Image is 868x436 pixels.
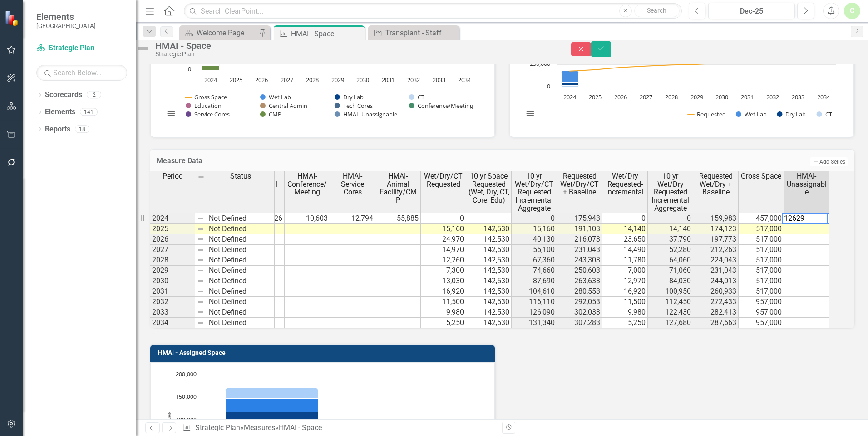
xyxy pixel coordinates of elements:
span: Requested Wet/Dry/CT + Baseline [559,172,600,196]
img: 8DAGhfEEPCf229AAAAAElFTkSuQmCC [197,246,204,253]
td: 244,013 [693,276,739,286]
td: 2024 [150,213,195,224]
td: 11,780 [602,255,648,266]
img: ClearPoint Strategy [5,10,20,26]
path: 2024, 130,861.3175. Wet Lab. [562,71,579,82]
img: 8DAGhfEEPCf229AAAAAElFTkSuQmCC [197,225,204,233]
a: Strategic Plan [36,43,127,53]
td: 517,000 [739,286,784,297]
text: 2024 [563,93,577,101]
button: Show CT [409,93,425,101]
td: Not Defined [207,255,275,266]
button: C [844,3,860,19]
path: 2024, 10,603. Conference/Meeting. [202,64,220,64]
img: 8DAGhfEEPCf229AAAAAElFTkSuQmCC [197,215,204,222]
text: 2029 [331,76,344,84]
td: 212,263 [693,245,739,255]
td: 2031 [150,286,195,297]
div: HMAI - Space [279,423,322,432]
td: 16,920 [602,286,648,297]
td: Not Defined [207,213,275,224]
td: 142,530 [466,286,512,297]
td: 2033 [150,307,195,318]
td: Not Defined [207,307,275,318]
span: 10 yr Wet/Dry/CT Requested Incremental Aggregate [513,172,555,212]
span: HMAI- Service Cores [332,172,373,196]
text: 2027 [640,93,652,101]
td: 87,690 [512,276,557,286]
td: 55,885 [375,213,421,224]
td: 957,000 [739,297,784,307]
button: Show Requested [688,110,726,118]
path: 2024, 29,121.63508. Dry Lab. [562,82,579,85]
td: 84,030 [648,276,693,286]
button: Show Central Admin [260,102,308,110]
td: Not Defined [207,286,275,297]
text: 2026 [614,93,627,101]
text: 2025 [589,93,602,101]
img: 8DAGhfEEPCf229AAAAAElFTkSuQmCC [197,257,204,264]
td: 302,033 [557,307,602,318]
td: 142,530 [466,307,512,318]
td: 142,530 [466,276,512,286]
text: 2031 [382,76,395,84]
td: 12,794 [330,213,375,224]
span: Search [647,7,666,14]
td: 2025 [150,224,195,234]
td: 2032 [150,297,195,307]
a: Welcome Page [182,27,256,39]
input: Search ClearPoint... [184,3,682,19]
button: Show Wet Lab [260,93,291,101]
td: 10,603 [285,213,330,224]
button: Show Education [186,102,222,110]
td: 16,920 [421,286,466,297]
button: Show CMP [260,110,281,118]
button: Show HMAI- Unassignable [335,110,398,118]
td: 0 [648,213,693,224]
div: Dec-25 [711,6,792,17]
img: 8DAGhfEEPCf229AAAAAElFTkSuQmCC [197,288,204,295]
img: 8DAGhfEEPCf229AAAAAElFTkSuQmCC [197,319,204,326]
td: 67,360 [512,255,557,266]
text: 2034 [817,93,830,101]
a: Measures [244,423,275,432]
div: Strategic Plan [155,51,553,58]
img: 8DAGhfEEPCf229AAAAAElFTkSuQmCC [197,309,204,316]
td: 55,100 [512,245,557,255]
td: 0 [421,213,466,224]
td: 280,553 [557,286,602,297]
td: 216,073 [557,234,602,245]
h3: HMAI - Assigned Space [158,349,490,356]
button: Show Gross Space [185,93,227,101]
text: 2026 [255,76,268,84]
text: 2027 [281,76,293,84]
button: Show Wet Lab [736,110,767,118]
span: HMAI- Animal Facility/CMP [377,172,419,204]
span: Gross Space [741,172,781,180]
h3: Measure Data [157,157,537,165]
text: 150,000 [176,394,197,400]
td: 7,000 [602,266,648,276]
td: 517,000 [739,266,784,276]
td: 0 [602,213,648,224]
button: Search [634,5,680,17]
text: 2030 [356,76,369,84]
td: 52,280 [648,245,693,255]
td: 307,283 [557,318,602,328]
text: 2028 [306,76,319,84]
img: 8DAGhfEEPCf229AAAAAElFTkSuQmCC [197,298,204,305]
a: Transplant - Staff [370,27,457,39]
text: 200,000 [176,372,197,378]
div: HMAI - Space [291,28,362,39]
td: 191,103 [557,224,602,234]
td: 142,530 [466,255,512,266]
td: 2029 [150,266,195,276]
td: 15,160 [421,224,466,234]
td: Not Defined [207,224,275,234]
div: Transplant - Staff [385,27,457,39]
button: Show Tech Cores [335,102,373,110]
img: 8DAGhfEEPCf229AAAAAElFTkSuQmCC [197,173,205,180]
td: 957,000 [739,307,784,318]
span: 10 yr Wet/Dry Requested Incremental Aggregate [650,172,691,212]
